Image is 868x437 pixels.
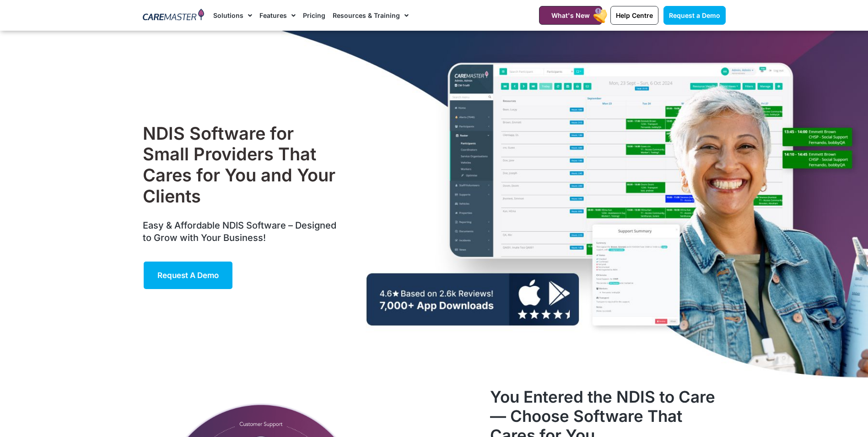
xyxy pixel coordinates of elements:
span: Help Centre [616,11,653,19]
h1: NDIS Software for Small Providers That Cares for You and Your Clients [143,123,341,207]
a: What's New [539,6,602,25]
span: Request a Demo [669,11,720,19]
span: Easy & Affordable NDIS Software – Designed to Grow with Your Business! [143,220,336,243]
span: Request a Demo [157,271,219,280]
a: Request a Demo [663,6,726,25]
img: CareMaster Logo [143,9,205,22]
a: Request a Demo [143,261,233,290]
span: What's New [551,11,590,19]
a: Help Centre [610,6,658,25]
